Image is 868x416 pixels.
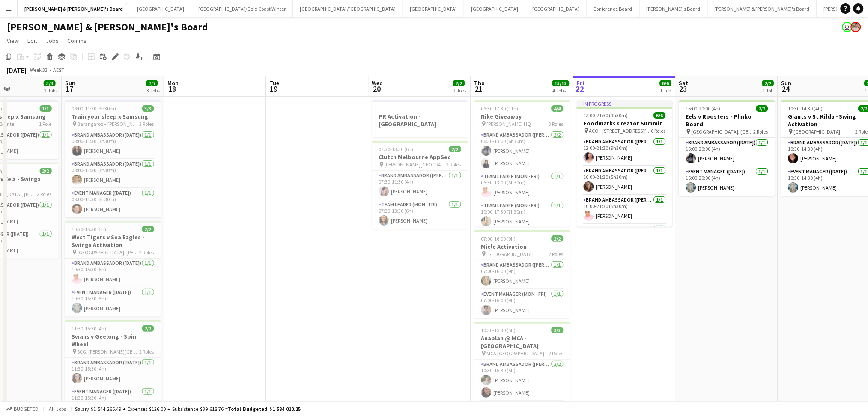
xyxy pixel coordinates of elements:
button: [GEOGRAPHIC_DATA]/[GEOGRAPHIC_DATA] [293,0,403,17]
span: All jobs [47,406,68,412]
app-user-avatar: James Millard [842,22,853,32]
button: Conference Board [587,0,640,17]
button: [GEOGRAPHIC_DATA]/Gold Coast Winter [191,0,293,17]
span: Budgeted [14,406,39,412]
button: Budgeted [4,404,40,414]
button: [GEOGRAPHIC_DATA] [525,0,587,17]
button: [GEOGRAPHIC_DATA] [130,0,191,17]
div: Salary $1 544 265.49 + Expenses $126.00 + Subsistence $39 618.76 = [75,406,301,412]
button: [PERSON_NAME] & [PERSON_NAME]'s Board [708,0,817,17]
span: Total Budgeted $1 584 010.25 [228,406,301,412]
button: [PERSON_NAME]'s Board [640,0,708,17]
app-user-avatar: Arrence Torres [851,22,861,32]
button: [GEOGRAPHIC_DATA] [403,0,464,17]
button: [GEOGRAPHIC_DATA] [464,0,525,17]
button: [PERSON_NAME] & [PERSON_NAME]'s Board [18,0,130,17]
